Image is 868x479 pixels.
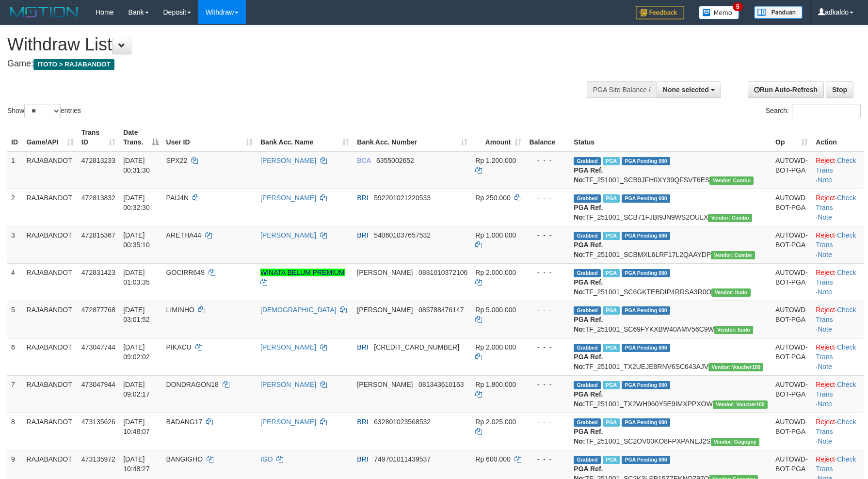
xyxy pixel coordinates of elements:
th: Bank Acc. Number: activate to sort column ascending [353,124,471,151]
div: - - - [529,380,566,389]
span: 472831423 [81,269,115,276]
td: TF_251001_SCB71FJBI9JN9WS2OULX [570,189,772,226]
th: Balance [525,124,570,151]
span: Rp 2.000.000 [475,269,516,276]
td: · · [812,338,864,375]
span: Grabbed [574,157,601,165]
td: · · [812,263,864,301]
span: [DATE] 01:03:35 [123,269,150,286]
td: 4 [7,263,23,301]
b: PGA Ref. No: [574,241,603,258]
a: Note [818,363,832,370]
span: PGA Pending [622,344,670,352]
a: [DEMOGRAPHIC_DATA] [260,306,337,314]
td: TF_251001_SC2OV00KO8FPXPANEJ2S [570,413,772,450]
a: Check Trans [816,418,856,435]
span: 472813233 [81,157,115,164]
th: Bank Acc. Name: activate to sort column ascending [257,124,353,151]
span: BCA [357,157,370,164]
td: AUTOWD-BOT-PGA [772,226,812,263]
div: - - - [529,193,566,203]
span: PIKACU [166,343,192,351]
span: Marked by adkpebhi [603,306,620,315]
span: [DATE] 10:48:07 [123,418,150,435]
a: Note [818,437,832,445]
img: Feedback.jpg [636,6,684,19]
span: [DATE] 00:32:30 [123,194,150,211]
span: Copy 6355002652 to clipboard [376,157,414,164]
span: Grabbed [574,418,601,427]
span: PGA Pending [622,306,670,315]
a: Reject [816,231,835,239]
a: [PERSON_NAME] [260,231,316,239]
span: Vendor URL: https://trx2.1velocity.biz [713,400,768,409]
td: TF_251001_SCB9JFH0XY39QFSVT6ES [570,151,772,189]
td: RAJABANDOT [23,301,78,338]
span: Vendor URL: https://secure11.1velocity.biz [711,251,755,259]
span: [PERSON_NAME] [357,381,413,388]
td: TF_251001_TX2UEJE8RNV6SC643AJV [570,338,772,375]
span: Rp 1.200.000 [475,157,516,164]
span: Grabbed [574,269,601,277]
th: Status [570,124,772,151]
a: Run Auto-Refresh [748,81,824,98]
span: BANGIGHO [166,455,203,463]
span: Vendor URL: https://trx2.1velocity.biz [708,363,763,371]
span: Copy 0881010372106 to clipboard [418,269,467,276]
td: AUTOWD-BOT-PGA [772,263,812,301]
a: Reject [816,343,835,351]
span: Rp 250.000 [475,194,510,202]
span: Grabbed [574,381,601,389]
a: [PERSON_NAME] [260,343,316,351]
span: Marked by adkakmal [603,456,620,464]
span: Rp 5.000.000 [475,306,516,314]
span: PGA Pending [622,157,670,165]
a: Note [818,400,832,408]
a: Check Trans [816,269,856,286]
td: RAJABANDOT [23,263,78,301]
b: PGA Ref. No: [574,316,603,333]
a: Check Trans [816,343,856,361]
span: Marked by adkdaniel [603,157,620,165]
span: Rp 600.000 [475,455,510,463]
div: PGA Site Balance / [587,81,657,98]
a: Check Trans [816,455,856,473]
span: Copy 632801023568532 to clipboard [374,418,431,426]
td: RAJABANDOT [23,413,78,450]
td: 8 [7,413,23,450]
span: Copy 081343610163 to clipboard [418,381,464,388]
div: - - - [529,156,566,165]
td: · · [812,375,864,413]
a: WINATA BELUM PREMIUM [260,269,345,276]
td: AUTOWD-BOT-PGA [772,375,812,413]
td: TF_251001_TX2WH960Y5E9IMXPPXOW [570,375,772,413]
span: Copy 592201021220533 to clipboard [374,194,431,202]
span: Rp 1.000.000 [475,231,516,239]
h1: Withdraw List [7,35,569,54]
span: 473135972 [81,455,115,463]
th: ID [7,124,23,151]
a: Check Trans [816,306,856,323]
span: 473047944 [81,381,115,388]
span: BRI [357,343,368,351]
span: Vendor URL: https://secure6.1velocity.biz [711,288,750,297]
th: Action [812,124,864,151]
label: Show entries [7,104,81,118]
div: - - - [529,417,566,427]
span: Marked by adkdaniel [603,344,620,352]
span: Marked by adkZulham [603,194,620,203]
span: Grabbed [574,344,601,352]
td: RAJABANDOT [23,338,78,375]
span: Vendor URL: https://secure2.1velocity.biz [711,438,760,446]
span: Copy 749701011439537 to clipboard [374,455,431,463]
td: 2 [7,189,23,226]
span: SPX22 [166,157,188,164]
span: Grabbed [574,456,601,464]
a: Note [818,213,832,221]
span: 5 [733,2,743,11]
a: Stop [826,81,853,98]
td: 7 [7,375,23,413]
td: RAJABANDOT [23,226,78,263]
img: Button%20Memo.svg [699,6,739,19]
span: Vendor URL: https://secure11.1velocity.biz [708,214,752,222]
